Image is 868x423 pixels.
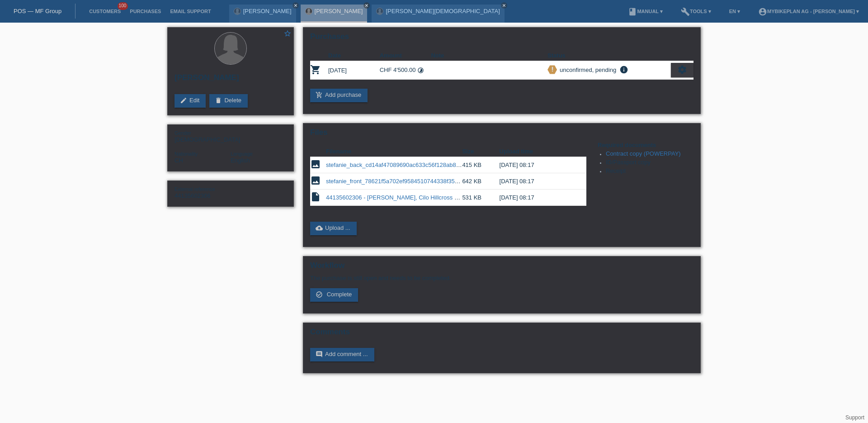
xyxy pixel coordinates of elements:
a: Contract copy (POWERPAY) [606,150,681,157]
i: Instalments (36 instalments) [417,67,424,74]
div: unconfirmed, pending [557,65,616,75]
a: Email Support [165,9,215,14]
span: Language [231,151,253,157]
a: EN ▾ [725,9,745,14]
th: Upload time [500,146,574,157]
a: commentAdd comment ... [310,348,374,361]
i: close [502,3,506,8]
a: cloud_uploadUpload ... [310,222,357,235]
a: close [292,2,299,9]
h2: Purchases [310,32,693,46]
a: stefanie_back_cd14af47089690ac633c56f128ab82f6.jpeg [326,162,477,168]
th: Filename [326,146,462,157]
span: External reference [175,186,215,192]
span: Switzerland [175,157,183,164]
a: [PERSON_NAME][DEMOGRAPHIC_DATA] [386,8,500,14]
span: Gender [175,130,191,136]
th: Date [328,50,380,61]
a: star_border [283,29,292,39]
i: POSP00027866 [310,64,321,75]
td: 415 KB [462,157,499,173]
span: 100 [118,2,128,10]
a: deleteDelete [209,94,248,108]
a: editEdit [175,94,206,108]
a: bookManual ▾ [623,9,667,14]
i: close [364,3,369,8]
i: comment [316,351,323,358]
span: Complete [327,291,352,298]
a: Purchases [125,9,165,14]
h2: [PERSON_NAME] [175,73,287,87]
div: 44135602306 [175,185,231,199]
p: The purchase is still open and needs to be completed. [310,275,693,281]
th: Amount [380,50,431,61]
td: 642 KB [462,173,499,190]
h2: Workflow [310,261,693,275]
a: Support [845,414,864,421]
td: [DATE] 08:17 [500,173,574,190]
span: English [231,157,250,164]
i: settings [677,65,687,75]
a: stefanie_front_78621f5a702ef9584510744338f35a66.jpeg [326,178,477,185]
i: account_circle [758,7,767,16]
td: [DATE] [328,61,380,80]
i: image [310,175,321,186]
i: image [310,159,321,170]
a: close [501,2,507,9]
td: 531 KB [462,190,499,206]
th: Size [462,146,499,157]
a: close [363,2,370,9]
i: book [628,7,637,16]
th: Status [547,50,671,61]
i: cloud_upload [316,224,323,232]
i: close [293,3,298,8]
i: edit [180,97,187,104]
a: 44135602306 - [PERSON_NAME], Cilo Hillcross CXF°06+ Olive.pdf [326,194,503,201]
h2: Files [310,128,693,142]
td: [DATE] 08:17 [500,190,574,206]
h4: Required documents [598,142,693,148]
li: Receipt [606,167,693,176]
a: POS — MF Group [14,8,61,14]
li: ID/Passport copy [606,159,693,167]
i: delete [215,97,222,104]
td: [DATE] 08:17 [500,157,574,173]
a: add_shopping_cartAdd purchase [310,89,368,102]
i: info [618,65,629,74]
i: build [681,7,690,16]
a: [PERSON_NAME] [315,8,363,14]
a: [PERSON_NAME] [243,8,292,14]
h2: Comments [310,328,693,341]
i: priority_high [549,66,556,72]
i: insert_drive_file [310,191,321,202]
i: add_shopping_cart [316,91,323,99]
td: CHF 4'500.00 [380,61,431,80]
a: buildTools ▾ [676,9,716,14]
span: Nationality [175,151,198,157]
th: Note [431,50,547,61]
a: Customers [85,9,125,14]
i: star_border [283,29,292,38]
i: check_circle_outline [316,291,323,298]
a: check_circle_outline Complete [310,288,358,302]
a: account_circleMybikeplan AG - [PERSON_NAME] ▾ [754,9,863,14]
div: [DEMOGRAPHIC_DATA] [175,129,231,143]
